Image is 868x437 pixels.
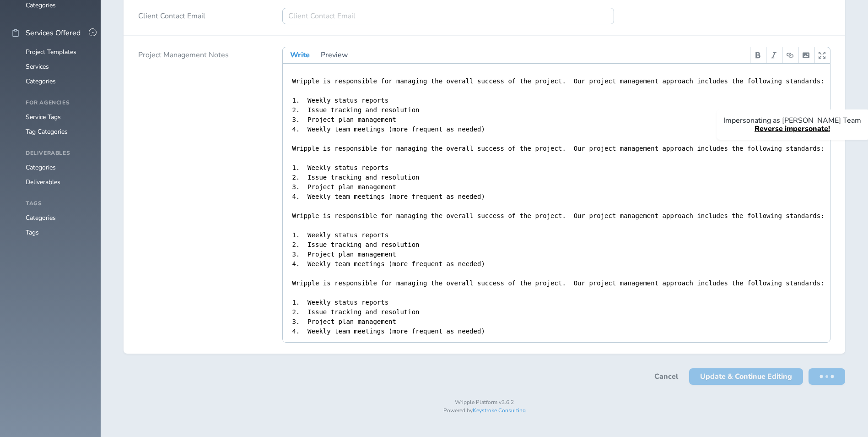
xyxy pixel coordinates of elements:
button: Update & Continue Editing [689,368,803,385]
span: 3. Project plan management [292,116,396,123]
span: 2. Issue tracking and resolution [292,308,419,316]
span: 4. Weekly team meetings (more frequent as needed) [292,126,485,133]
span: 3. Project plan management [292,251,396,258]
span: 3. Project plan management [292,183,396,191]
a: Service Tags [26,113,61,121]
a: Categories [26,213,56,222]
span: 3. Project plan management [292,318,396,325]
a: Categories [26,77,56,86]
span: 4. Weekly team meetings (more frequent as needed) [292,328,485,335]
a: Deliverables [26,178,60,186]
a: Reverse impersonate! [755,124,830,134]
a: Categories [26,163,56,172]
input: Client Contact Email [282,8,614,24]
a: Tags [26,228,39,237]
span: Wripple is responsible for managing the overall success of the project. Our project management ap... [292,212,824,219]
p: Powered by [124,408,845,414]
span: 1. Weekly status reports [292,231,388,239]
p: Impersonating as [PERSON_NAME] Team [723,116,861,125]
button: - [89,28,97,36]
span: 2. Issue tracking and resolution [292,241,419,248]
a: Categories [26,1,56,10]
a: Keystroke Consulting [473,407,526,414]
span: 4. Weekly team meetings (more frequent as needed) [292,260,485,268]
a: Services [26,62,49,71]
span: Wripple is responsible for managing the overall success of the project. Our project management ap... [292,77,824,85]
label: Project Management Notes [138,47,229,60]
a: Tag Categories [26,127,68,136]
h4: Deliverables [26,150,90,157]
h4: Tags [26,201,90,207]
span: Services Offered [26,29,81,37]
span: 1. Weekly status reports [292,299,388,306]
a: Project Templates [26,48,76,56]
span: 4. Weekly team meetings (more frequent as needed) [292,193,485,200]
span: Wripple is responsible for managing the overall success of the project. Our project management ap... [292,145,824,152]
span: 2. Issue tracking and resolution [292,174,419,181]
span: Update & Continue Editing [700,368,792,385]
span: 1. Weekly status reports [292,164,388,171]
button: Preview [315,47,353,63]
label: Client Contact Email [138,8,205,21]
span: 1. Weekly status reports [292,97,388,104]
h4: For Agencies [26,100,90,106]
span: Wripple is responsible for managing the overall success of the project. Our project management ap... [292,279,824,287]
a: Cancel [654,372,678,381]
span: 2. Issue tracking and resolution [292,106,419,114]
p: Wripple Platform v3.6.2 [124,399,845,406]
button: Write [285,47,315,63]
